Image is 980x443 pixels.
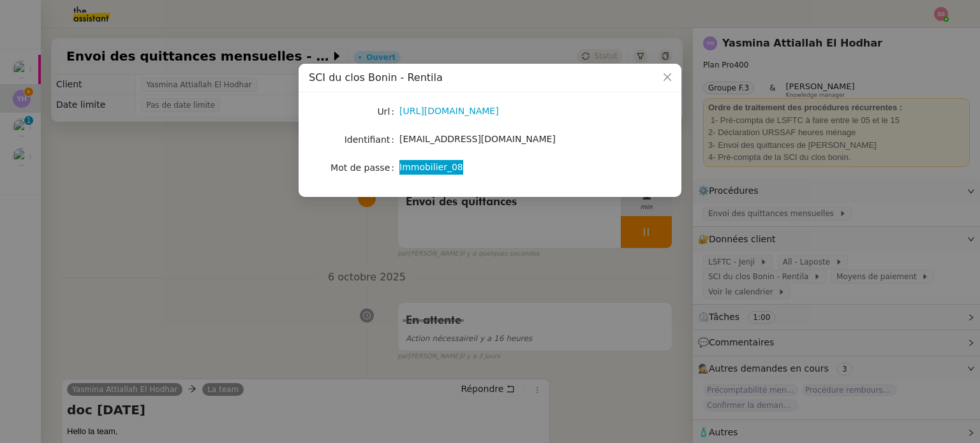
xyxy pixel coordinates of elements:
span: SCI du clos Bonin - Rentila [309,71,443,84]
button: Close [653,64,681,92]
a: [URL][DOMAIN_NAME] [399,106,499,116]
span: Immobilier_08 [399,162,463,172]
span: [EMAIL_ADDRESS][DOMAIN_NAME] [399,134,556,144]
label: Url [377,103,399,120]
label: Identifiant [345,131,399,149]
label: Mot de passe [330,159,399,177]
